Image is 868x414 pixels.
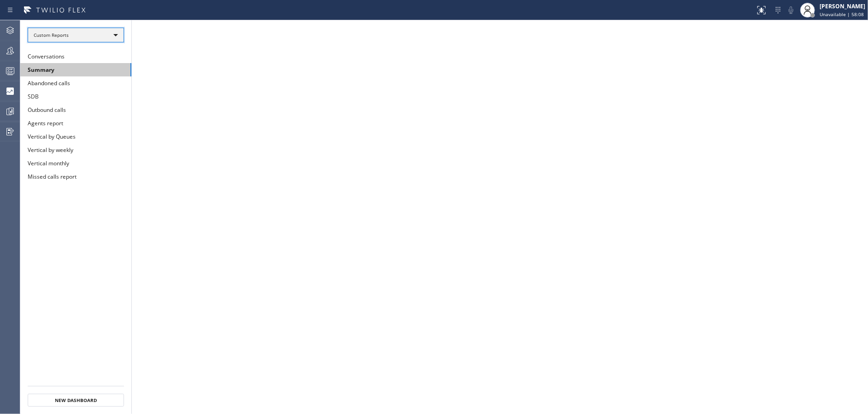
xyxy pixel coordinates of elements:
button: Conversations [20,50,131,63]
button: Summary [20,63,131,76]
span: Unavailable | 58:08 [820,11,864,17]
button: Missed calls report [20,170,131,183]
button: New Dashboard [28,394,124,407]
button: Vertical by Queues [20,130,131,143]
iframe: dashboard_b794bedd1109 [132,20,868,414]
div: [PERSON_NAME] [820,2,865,10]
button: Vertical monthly [20,157,131,170]
button: Outbound calls [20,103,131,117]
button: Vertical by weekly [20,143,131,157]
button: Agents report [20,117,131,130]
button: SDB [20,90,131,103]
button: Mute [785,4,797,17]
button: Abandoned calls [20,76,131,90]
div: Custom Reports [28,28,124,42]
